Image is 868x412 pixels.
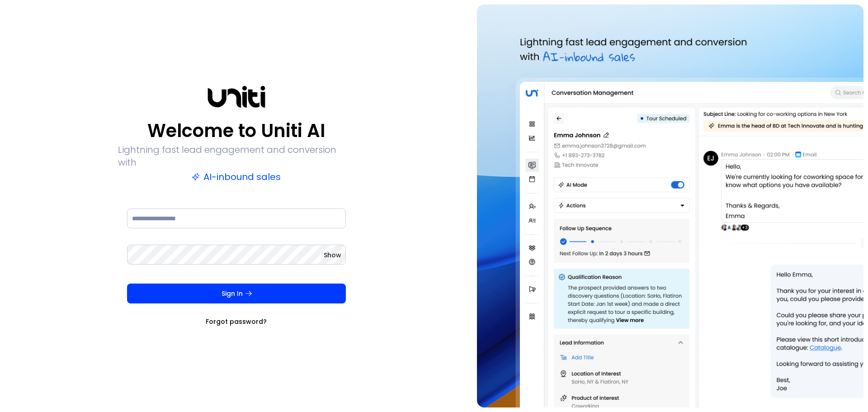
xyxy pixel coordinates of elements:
[324,251,341,260] button: Show
[477,5,863,407] img: auth-hero.png
[127,284,346,303] button: Sign In
[206,317,267,326] a: Forgot password?
[118,143,355,169] p: Lightning fast lead engagement and conversion with
[192,170,281,183] p: AI-inbound sales
[147,120,325,142] p: Welcome to Uniti AI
